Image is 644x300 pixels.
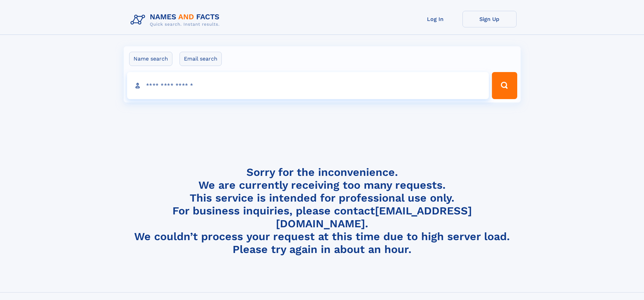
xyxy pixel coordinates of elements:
[180,52,222,66] label: Email search
[492,72,517,99] button: Search Button
[128,166,517,256] h4: Sorry for the inconvenience. We are currently receiving too many requests. This service is intend...
[127,72,489,99] input: search input
[408,11,462,27] a: Log In
[128,11,225,29] img: Logo Names and Facts
[276,204,472,230] a: [EMAIL_ADDRESS][DOMAIN_NAME]
[129,52,172,66] label: Name search
[462,11,517,27] a: Sign Up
